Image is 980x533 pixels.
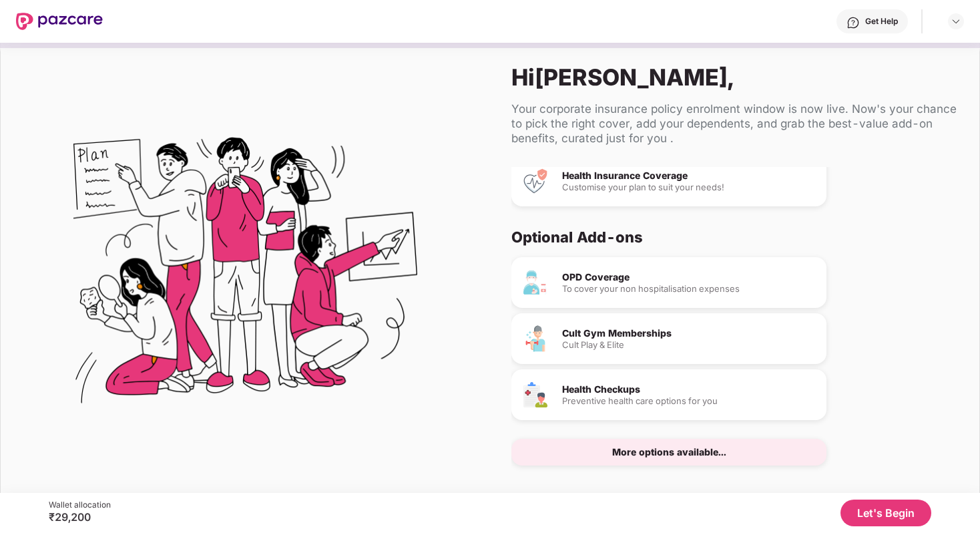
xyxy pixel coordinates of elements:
[562,285,816,293] div: To cover your non hospitalisation expenses
[562,329,816,338] div: Cult Gym Memberships
[562,385,816,394] div: Health Checkups
[522,325,549,352] img: Cult Gym Memberships
[951,16,961,27] img: svg+xml;base64,PHN2ZyBpZD0iRHJvcGRvd24tMzJ4MzIiIHhtbG5zPSJodHRwOi8vd3d3LnczLm9yZy8yMDAwL3N2ZyIgd2...
[612,448,726,457] div: More options available...
[522,381,549,408] img: Health Checkups
[562,341,816,349] div: Cult Play & Elite
[840,500,931,526] button: Let's Begin
[16,13,103,30] img: New Pazcare Logo
[511,63,958,91] div: Hi [PERSON_NAME] ,
[562,273,816,282] div: OPD Coverage
[522,168,549,194] img: Health Insurance Coverage
[511,102,958,146] div: Your corporate insurance policy enrolment window is now live. Now's your chance to pick the right...
[562,183,816,192] div: Customise your plan to suit your needs!
[865,16,898,27] div: Get Help
[562,397,816,405] div: Preventive health care options for you
[49,500,111,510] div: Wallet allocation
[511,228,947,246] div: Optional Add-ons
[522,269,549,296] img: OPD Coverage
[846,16,860,29] img: svg+xml;base64,PHN2ZyBpZD0iSGVscC0zMngzMiIgeG1sbnM9Imh0dHA6Ly93d3cudzMub3JnLzIwMDAvc3ZnIiB3aWR0aD...
[562,171,816,180] div: Health Insurance Coverage
[73,103,417,447] img: Flex Benefits Illustration
[49,510,111,524] div: ₹29,200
